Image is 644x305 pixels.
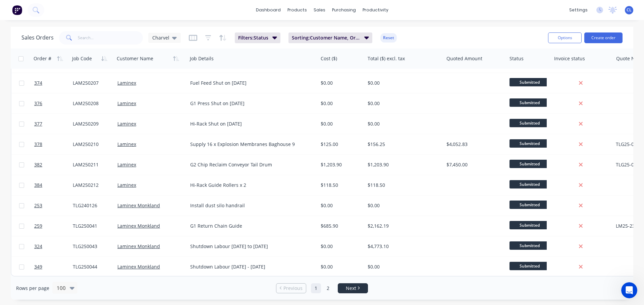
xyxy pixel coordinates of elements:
[235,32,280,43] button: Filters:Status
[273,283,371,293] ul: Pagination
[117,202,160,209] a: Laminex Monkland
[190,202,309,209] div: Install dust silo handrail
[117,243,160,249] a: Laminex Monkland
[34,73,73,93] a: 374
[311,283,321,293] a: Page 1 is your current page
[12,5,22,15] img: Factory
[34,202,42,209] span: 253
[190,80,309,86] div: Fuel Feed Shut on [DATE]
[190,141,309,148] div: Supply 16 x Explosion Membranes Baghouse 9
[310,5,329,15] div: sales
[359,5,392,15] div: productivity
[380,33,397,43] button: Reset
[238,34,268,41] span: Filters: Status
[73,263,110,270] div: TLG250044
[34,257,73,277] a: 349
[16,285,49,292] span: Rows per page
[368,223,437,229] div: $2,162.19
[509,180,550,188] span: Submitted
[329,5,359,15] div: purchasing
[117,182,136,188] a: Laminex
[321,121,360,127] div: $0.00
[253,5,284,15] a: dashboard
[34,55,51,62] div: Order #
[117,100,136,106] a: Laminex
[321,80,360,86] div: $0.00
[368,55,405,62] div: Total ($) excl. tax
[34,93,73,113] a: 376
[446,141,501,148] div: $4,052.83
[73,202,110,209] div: TLG240126
[321,223,360,229] div: $685.90
[21,34,54,41] h1: Sales Orders
[117,80,136,86] a: Laminex
[73,243,110,250] div: TLG250043
[554,55,585,62] div: Invoice status
[283,285,303,292] span: Previous
[368,80,437,86] div: $0.00
[288,32,372,43] button: Sorting:Customer Name, Order #, Job Code
[321,55,337,62] div: Cost ($)
[73,100,110,107] div: LAM250208
[368,121,437,127] div: $0.00
[34,114,73,134] a: 377
[321,263,360,270] div: $0.00
[509,241,550,250] span: Submitted
[190,121,309,127] div: Hi-Rack Shut on [DATE]
[34,100,42,107] span: 376
[190,263,309,270] div: Shutdown Labour [DATE] - [DATE]
[34,196,73,216] a: 253
[34,141,42,148] span: 378
[321,141,360,148] div: $125.00
[368,161,437,168] div: $1,203.90
[509,160,550,168] span: Submitted
[34,263,42,270] span: 349
[72,55,92,62] div: Job Code
[509,98,550,107] span: Submitted
[152,34,169,41] span: Charvel
[323,283,333,293] a: Page 2
[117,55,153,62] div: Customer Name
[117,263,160,270] a: Laminex Monkland
[34,216,73,236] a: 259
[190,223,309,229] div: G1 Return Chain Guide
[117,141,136,147] a: Laminex
[446,161,501,168] div: $7,450.00
[34,121,42,127] span: 377
[292,34,360,41] span: Sorting: Customer Name, Order #, Job Code
[117,223,160,229] a: Laminex Monkland
[509,119,550,127] span: Submitted
[34,236,73,256] a: 324
[284,5,310,15] div: products
[509,78,550,86] span: Submitted
[566,5,591,15] div: settings
[321,243,360,250] div: $0.00
[190,243,309,250] div: Shutdown Labour [DATE] to [DATE]
[509,221,550,229] span: Submitted
[276,285,306,292] a: Previous page
[117,121,136,127] a: Laminex
[346,285,356,292] span: Next
[73,223,110,229] div: TLG250041
[34,80,42,86] span: 374
[621,282,637,298] iframe: Intercom live chat
[34,161,42,168] span: 382
[34,155,73,175] a: 382
[73,182,110,188] div: LAM250212
[584,32,623,43] button: Create order
[321,161,360,168] div: $1,203.90
[34,175,73,195] a: 384
[368,182,437,188] div: $118.50
[4,3,17,15] button: go back
[190,161,309,168] div: G2 Chip Reclaim Conveyor Tail Drum
[321,182,360,188] div: $118.50
[78,31,143,45] input: Search...
[368,202,437,209] div: $0.00
[338,285,368,292] a: Next page
[509,262,550,270] span: Submitted
[368,100,437,107] div: $0.00
[73,161,110,168] div: LAM250211
[368,263,437,270] div: $0.00
[34,134,73,154] a: 378
[321,100,360,107] div: $0.00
